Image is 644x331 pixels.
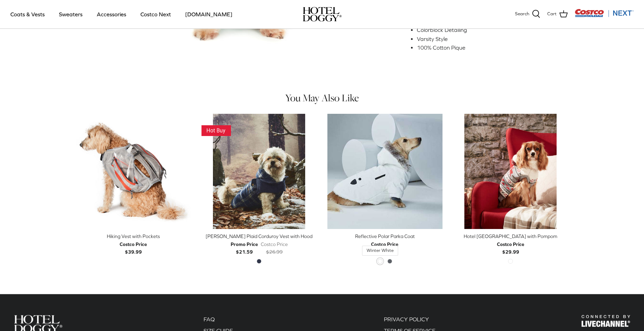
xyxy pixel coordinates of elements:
a: Hotel Doggy Fair Isle Sweater with Pompom [453,114,568,229]
a: Accessories [91,2,132,26]
a: Hiking Vest with Pockets [76,114,191,229]
a: Reflective Polar Parka Coat [327,114,443,229]
a: FAQ [204,316,215,322]
h4: You May Also Like [76,93,568,103]
s: $26.99 [266,249,283,255]
b: $44.99 [371,240,398,255]
li: Varsity Style [417,35,563,44]
a: Reflective Polar Parka Coat Costco Price$44.99 [327,232,443,256]
a: Sweaters [53,2,89,26]
a: Melton Plaid Corduroy Vest with Hood [201,114,317,229]
a: Hiking Vest with Pockets Costco Price$39.99 [76,232,191,256]
a: Search [515,10,540,19]
div: Promo Price [231,240,258,248]
b: $29.99 [497,240,524,255]
a: Coats & Vests [4,2,51,26]
div: Hotel [GEOGRAPHIC_DATA] with Pompom [453,232,568,240]
div: Costco Price [261,240,288,248]
a: PRIVACY POLICY [384,316,429,322]
li: Colorblock Detailing [417,26,563,35]
div: Costco Price [120,240,147,248]
div: [PERSON_NAME] Plaid Corduroy Vest with Hood [201,232,317,240]
div: Costco Price [371,240,398,248]
a: Costco Next [134,2,177,26]
img: hoteldoggycom [303,7,342,22]
a: [DOMAIN_NAME] [179,2,239,26]
a: [PERSON_NAME] Plaid Corduroy Vest with Hood Promo Price$21.59 Costco Price$26.99 [201,232,317,256]
a: Visit Costco Next [575,13,634,18]
div: Reflective Polar Parka Coat [327,232,443,240]
img: This Item Is A Hot Buy! Get it While the Deal is Good! [201,125,231,136]
li: 100% Cotton Pique [417,43,563,52]
b: $21.59 [231,240,258,255]
a: Hotel [GEOGRAPHIC_DATA] with Pompom Costco Price$29.99 [453,232,568,256]
span: Cart [547,10,557,18]
div: Costco Price [497,240,524,248]
b: $39.99 [120,240,147,255]
div: Hiking Vest with Pockets [76,232,191,240]
a: Cart [547,10,568,19]
a: hoteldoggy.com hoteldoggycom [303,7,342,22]
span: Search [515,10,529,18]
img: Costco Next [575,9,634,17]
img: Hotel Doggy Costco Next [582,315,630,327]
